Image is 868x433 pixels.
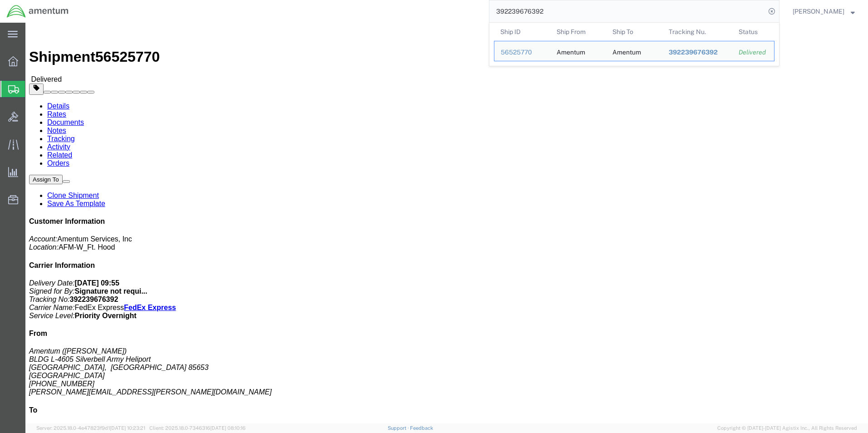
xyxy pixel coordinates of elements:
[792,6,855,17] button: [PERSON_NAME]
[557,41,585,61] div: Amentum
[494,23,779,66] table: Search Results
[662,23,733,41] th: Tracking Nu.
[36,425,145,431] span: Server: 2025.18.0-4e47823f9d1
[210,425,246,431] span: [DATE] 08:10:16
[501,48,544,57] div: 56525770
[25,23,868,423] iframe: FS Legacy Container
[110,425,145,431] span: [DATE] 10:23:21
[410,425,433,431] a: Feedback
[550,23,607,41] th: Ship From
[606,23,662,41] th: Ship To
[494,23,550,41] th: Ship ID
[739,48,768,57] div: Delivered
[6,5,69,18] img: logo
[793,6,844,16] span: Regina Escobar
[669,49,718,56] span: 392239676392
[732,23,774,41] th: Status
[388,425,410,431] a: Support
[489,0,765,22] input: Search for shipment number, reference number
[669,48,726,57] div: 392239676392
[149,425,246,431] span: Client: 2025.18.0-7346316
[612,41,641,61] div: Amentum
[717,424,857,432] span: Copyright © [DATE]-[DATE] Agistix Inc., All Rights Reserved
